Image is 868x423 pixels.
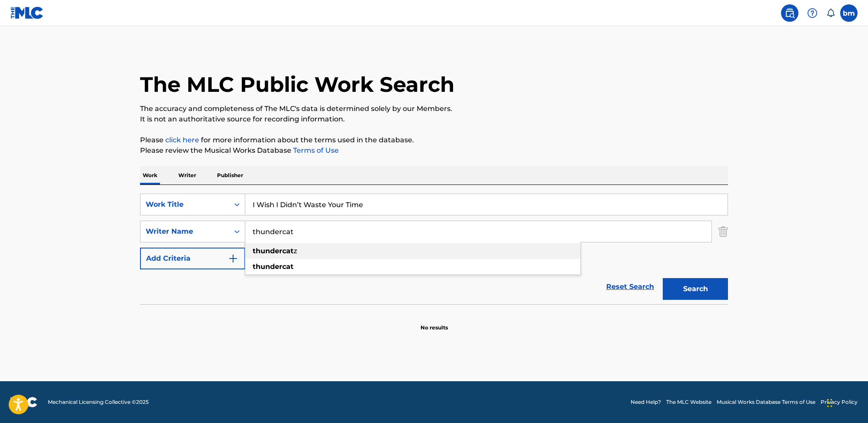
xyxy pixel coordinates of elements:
[602,277,658,296] a: Reset Search
[291,146,339,154] a: Terms of Use
[214,166,246,185] p: Publisher
[140,166,160,185] p: Work
[825,381,868,423] iframe: Chat Widget
[140,114,728,124] p: It is not an authoritative source for recording information.
[666,398,711,406] a: The MLC Website
[827,390,832,416] div: Drag
[48,398,149,406] span: Mechanical Licensing Collective © 2025
[140,248,245,269] button: Add Criteria
[821,398,858,406] a: Privacy Policy
[294,247,297,255] span: z
[140,194,728,304] form: Search Form
[663,278,728,300] button: Search
[253,262,294,271] strong: thundercat
[146,226,224,237] div: Writer Name
[785,8,795,18] img: search
[717,398,815,406] a: Musical Works Database Terms of Use
[176,166,199,185] p: Writer
[228,253,238,264] img: 9d2ae6d4665cec9f34b9.svg
[165,136,199,144] a: click here
[840,4,858,22] div: User Menu
[718,221,728,242] img: Delete Criterion
[140,71,454,97] h1: The MLC Public Work Search
[253,247,294,255] strong: thundercat
[781,4,798,22] a: Public Search
[421,313,448,332] p: No results
[140,145,728,156] p: Please review the Musical Works Database
[10,397,37,407] img: logo
[140,104,728,114] p: The accuracy and completeness of The MLC's data is determined solely by our Members.
[804,4,821,22] div: Help
[844,282,868,352] iframe: Resource Center
[10,7,44,19] img: MLC Logo
[146,199,224,210] div: Work Title
[807,8,818,18] img: help
[140,135,728,145] p: Please for more information about the terms used in the database.
[631,398,661,406] a: Need Help?
[826,9,835,17] div: Notifications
